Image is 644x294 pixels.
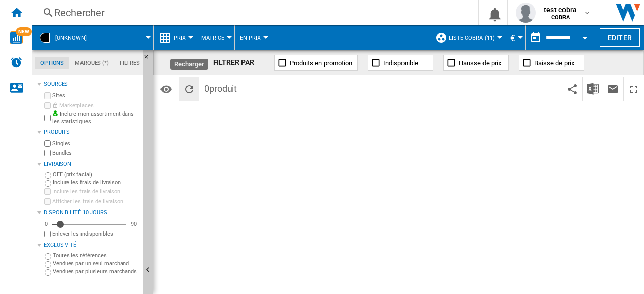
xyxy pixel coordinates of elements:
[526,28,546,48] button: md-calendar
[274,55,358,71] button: Produits en promotion
[443,55,509,71] button: Hausse de prix
[44,102,51,109] input: Marketplaces
[174,35,186,41] span: Prix
[44,231,51,237] input: Afficher les frais de livraison
[52,102,139,109] label: Marketplaces
[201,25,229,50] button: Matrice
[114,57,145,69] md-tab-item: Filtres
[544,5,577,15] span: test cobra
[10,31,23,44] img: wise-card.svg
[240,25,266,50] button: En Prix
[44,209,139,217] div: Disponibilité 10 Jours
[52,149,139,157] label: Bundles
[449,25,500,50] button: LISTE COBRA (11)
[45,253,51,260] input: Toutes les références
[143,50,155,68] button: Masquer
[53,252,139,259] label: Toutes les références
[534,59,574,67] span: Baisse de prix
[383,59,418,67] span: Indisponible
[562,77,582,101] button: Partager ce bookmark avec d'autres
[44,150,51,156] input: Bundles
[201,35,224,41] span: Matrice
[52,198,139,205] label: Afficher les frais de livraison
[45,172,51,179] input: OFF (prix facial)
[37,25,148,50] div: [UNKNOWN]
[209,83,237,94] span: produit
[551,14,570,21] b: COBRA
[16,27,32,36] span: NEW
[53,260,139,267] label: Vendues par un seul marchand
[45,269,51,276] input: Vendues par plusieurs marchands
[459,59,501,67] span: Hausse de prix
[52,230,139,238] label: Enlever les indisponibles
[52,188,139,195] label: Inclure les frais de livraison
[52,219,126,229] md-slider: Disponibilité
[290,59,352,67] span: Produits en promotion
[213,58,265,68] div: FILTRER PAR
[53,171,139,178] label: OFF (prix facial)
[159,25,191,50] div: Prix
[44,160,139,168] div: Livraison
[576,27,594,45] button: Open calendar
[583,77,603,101] button: Télécharger au format Excel
[44,80,139,88] div: Sources
[587,83,599,95] img: excel-24x24.png
[449,35,495,41] span: LISTE COBRA (11)
[52,110,58,116] img: mysite-bg-18x18.png
[52,92,139,100] label: Sites
[10,56,22,68] img: alerts-logo.svg
[519,55,584,71] button: Baisse de prix
[52,110,139,126] label: Inclure mon assortiment dans les statistiques
[69,57,114,69] md-tab-item: Marques (*)
[44,188,51,195] input: Inclure les frais de livraison
[42,220,50,228] div: 0
[199,77,242,98] span: 0
[505,25,526,50] md-menu: Currency
[44,140,51,147] input: Singles
[156,80,176,98] button: Options
[174,25,191,50] button: Prix
[128,220,139,228] div: 90
[516,3,536,23] img: profile.jpg
[53,268,139,275] label: Vendues par plusieurs marchands
[44,112,51,124] input: Inclure mon assortiment dans les statistiques
[45,180,51,187] input: Inclure les frais de livraison
[624,77,644,101] button: Plein écran
[603,77,623,101] button: Envoyer ce rapport par email
[368,55,433,71] button: Indisponible
[510,25,520,50] button: €
[44,241,139,249] div: Exclusivité
[55,25,97,50] button: [UNKNOWN]
[35,57,69,69] md-tab-item: Options
[54,6,452,20] div: Rechercher
[240,35,261,41] span: En Prix
[45,261,51,268] input: Vendues par un seul marchand
[55,35,87,41] span: [UNKNOWN]
[52,140,139,147] label: Singles
[53,179,139,186] label: Inclure les frais de livraison
[44,198,51,205] input: Afficher les frais de livraison
[179,77,199,101] button: Recharger
[510,33,515,43] span: €
[44,92,51,99] input: Sites
[435,25,500,50] div: LISTE COBRA (11)
[600,28,640,47] button: Editer
[44,128,139,136] div: Produits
